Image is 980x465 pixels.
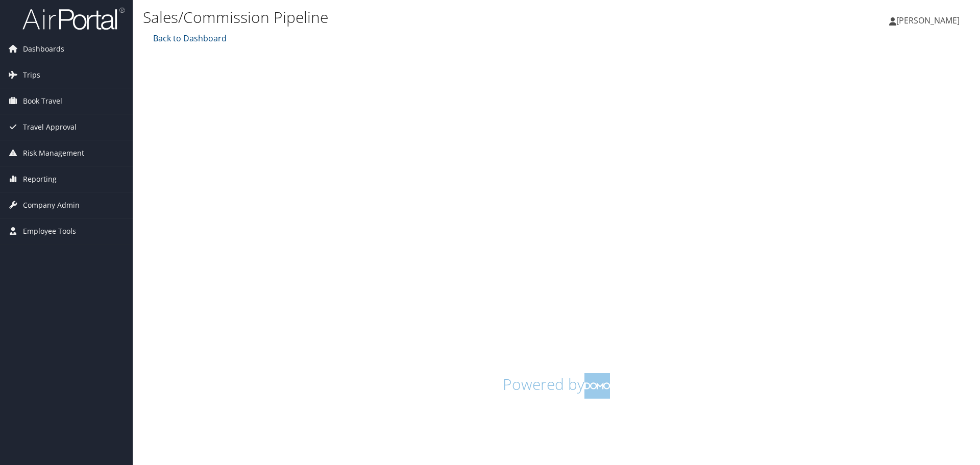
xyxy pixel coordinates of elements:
span: Reporting [23,166,57,192]
span: Trips [23,62,40,88]
img: airportal-logo.png [22,7,125,31]
span: Book Travel [23,88,62,114]
span: [PERSON_NAME] [896,15,960,26]
a: Back to Dashboard [151,33,227,44]
span: Dashboards [23,36,64,62]
span: Risk Management [23,140,84,166]
img: domo-logo.png [584,373,610,399]
span: Company Admin [23,192,80,218]
h1: Powered by [151,373,962,399]
span: Travel Approval [23,114,77,140]
span: Employee Tools [23,218,76,244]
a: [PERSON_NAME] [889,5,970,36]
h1: Sales/Commission Pipeline [143,7,694,28]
